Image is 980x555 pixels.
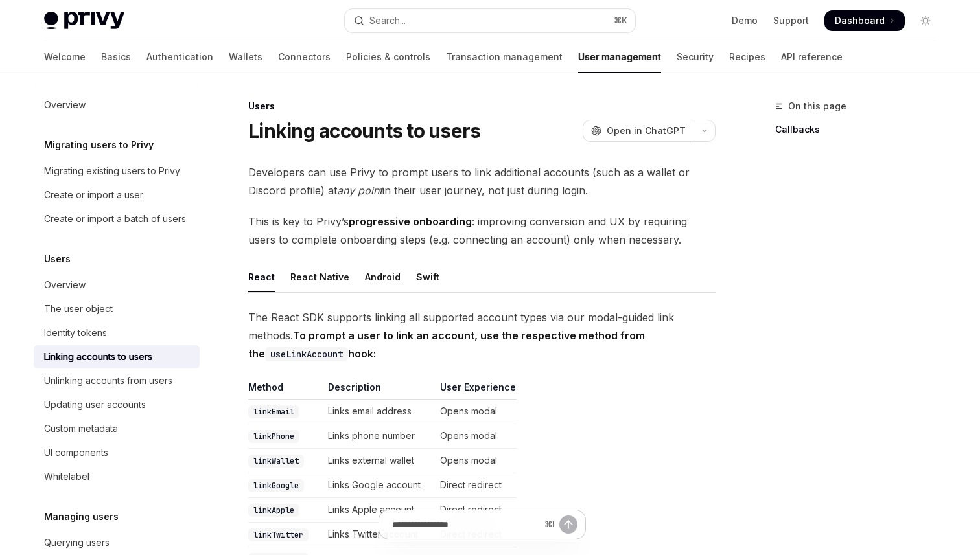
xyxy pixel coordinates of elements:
td: Opens modal [435,424,517,449]
td: Links Apple account [323,498,435,523]
strong: progressive onboarding [349,215,472,228]
button: Send message [559,515,577,534]
td: Links external wallet [323,449,435,473]
code: linkEmail [248,405,299,418]
a: Overview [34,273,200,297]
span: Open in ChatGPT [607,124,686,137]
th: User Experience [435,381,517,400]
button: Open in ChatGPT [583,120,694,142]
h5: Migrating users to Privy [44,137,154,153]
a: Updating user accounts [34,393,200,416]
a: Wallets [229,41,262,73]
span: ⌘ K [614,16,627,26]
td: Opens modal [435,400,517,424]
img: light logo [44,12,124,30]
div: Search... [369,13,406,28]
div: React Native [290,262,349,292]
a: Policies & controls [346,41,430,73]
a: Welcome [44,41,86,73]
a: Dashboard [824,10,905,31]
div: The user object [44,301,113,317]
button: Open search [345,9,635,32]
a: Security [677,41,714,73]
a: UI components [34,441,200,464]
span: Dashboard [835,14,885,27]
th: Description [323,381,435,400]
a: Identity tokens [34,321,200,345]
a: Transaction management [446,41,563,73]
div: React [248,262,275,292]
a: Connectors [278,41,331,73]
span: The React SDK supports linking all supported account types via our modal-guided link methods. [248,308,716,363]
div: Updating user accounts [44,397,146,413]
div: Create or import a batch of users [44,211,186,227]
a: Recipes [729,41,765,73]
strong: To prompt a user to link an account, use the respective method from the hook: [248,329,645,360]
span: This is key to Privy’s : improving conversion and UX by requiring users to complete onboarding st... [248,212,716,249]
a: Overview [34,93,200,117]
a: Querying users [34,531,200,554]
h5: Users [44,251,71,267]
code: linkGoogle [248,479,304,492]
a: Callbacks [775,119,946,140]
code: useLinkAccount [265,347,348,361]
a: Migrating existing users to Privy [34,159,200,183]
td: Direct redirect [435,473,517,498]
h5: Managing users [44,509,119,525]
a: Custom metadata [34,417,200,440]
span: On this page [788,98,846,114]
div: Custom metadata [44,421,118,436]
div: Overview [44,277,86,293]
a: Basics [101,41,131,73]
code: linkApple [248,504,299,517]
code: linkWallet [248,455,304,468]
a: Unlinking accounts from users [34,369,200,392]
div: Overview [44,97,86,113]
div: Whitelabel [44,469,89,484]
div: Unlinking accounts from users [44,373,172,389]
div: Migrating existing users to Privy [44,163,180,179]
th: Method [248,381,323,400]
td: Links phone number [323,424,435,449]
button: Toggle dark mode [915,10,936,31]
div: Swift [416,262,439,292]
a: Whitelabel [34,465,200,488]
div: Querying users [44,535,110,550]
input: Ask a question... [392,510,539,539]
a: Support [773,14,809,27]
span: Developers can use Privy to prompt users to link additional accounts (such as a wallet or Discord... [248,163,716,199]
div: Linking accounts to users [44,349,152,365]
a: API reference [781,41,843,73]
a: Create or import a batch of users [34,207,200,231]
a: Authentication [146,41,213,73]
div: UI components [44,445,108,460]
a: Linking accounts to users [34,345,200,368]
td: Opens modal [435,449,517,473]
td: Links Google account [323,473,435,498]
div: Create or import a user [44,187,143,203]
div: Users [248,100,716,113]
div: Identity tokens [44,325,107,341]
a: Create or import a user [34,183,200,207]
a: The user object [34,297,200,321]
h1: Linking accounts to users [248,119,480,142]
a: User management [578,41,661,73]
code: linkPhone [248,430,299,443]
td: Links email address [323,400,435,424]
div: Android [365,262,401,292]
a: Demo [732,14,758,27]
em: any point [337,184,382,197]
td: Direct redirect [435,498,517,523]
